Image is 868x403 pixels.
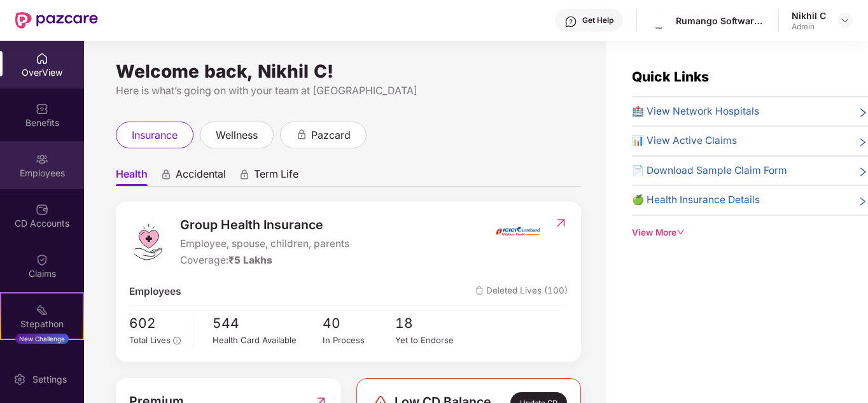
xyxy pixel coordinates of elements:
[176,167,226,186] span: Accidental
[180,236,349,251] span: Employee, spouse, children, parents
[395,313,468,334] span: 18
[36,153,48,166] img: svg+xml;base64,PHN2ZyBpZD0iRW1wbG95ZWVzIiB4bWxucz0iaHR0cDovL3d3dy53My5vcmcvMjAwMC9zdmciIHdpZHRoPS...
[129,335,171,345] span: Total Lives
[180,253,349,268] div: Coverage:
[254,167,298,186] span: Term Life
[180,215,349,235] span: Group Health Insurance
[858,195,868,208] span: right
[36,52,48,65] img: svg+xml;base64,PHN2ZyBpZD0iSG9tZSIgeG1sbnM9Imh0dHA6Ly93d3cudzMub3JnLzIwMDAvc3ZnIiB3aWR0aD0iMjAiIG...
[1,318,83,330] div: Stepathon
[858,136,868,148] span: right
[311,127,351,143] span: pazcard
[858,166,868,178] span: right
[792,10,826,22] div: Nikhil C
[582,15,613,25] div: Get Help
[792,22,826,32] div: Admin
[632,104,759,119] span: 🏥 View Network Hospitals
[160,169,172,180] div: animation
[36,253,48,266] img: svg+xml;base64,PHN2ZyBpZD0iQ2xhaW0iIHhtbG5zPSJodHRwOi8vd3d3LnczLm9yZy8yMDAwL3N2ZyIgd2lkdGg9IjIwIi...
[632,69,709,85] span: Quick Links
[475,286,484,295] img: deleteIcon
[213,313,322,334] span: 544
[13,373,26,386] img: svg+xml;base64,PHN2ZyBpZD0iU2V0dGluZy0yMHgyMCIgeG1sbnM9Imh0dHA6Ly93d3cudzMub3JnLzIwMDAvc3ZnIiB3aW...
[36,203,48,216] img: svg+xml;base64,PHN2ZyBpZD0iQ0RfQWNjb3VudHMiIGRhdGEtbmFtZT0iQ0QgQWNjb3VudHMiIHhtbG5zPSJodHRwOi8vd3...
[132,127,178,143] span: insurance
[564,15,577,28] img: svg+xml;base64,PHN2ZyBpZD0iSGVscC0zMngzMiIgeG1sbnM9Imh0dHA6Ly93d3cudzMub3JnLzIwMDAvc3ZnIiB3aWR0aD...
[632,163,787,178] span: 📄 Download Sample Claim Form
[213,334,322,347] div: Health Card Available
[652,11,670,30] img: nehish%20logo.png
[296,129,307,140] div: animation
[36,354,48,367] img: svg+xml;base64,PHN2ZyBpZD0iRW5kb3JzZW1lbnRzIiB4bWxucz0iaHR0cDovL3d3dy53My5vcmcvMjAwMC9zdmciIHdpZH...
[116,167,148,186] span: Health
[116,83,581,99] div: Here is what’s going on with your team at [GEOGRAPHIC_DATA]
[15,334,69,344] div: New Challenge
[475,284,568,299] span: Deleted Lives (100)
[129,313,184,334] span: 602
[632,226,868,239] div: View More
[840,15,850,25] img: svg+xml;base64,PHN2ZyBpZD0iRHJvcGRvd24tMzJ4MzIiIHhtbG5zPSJodHRwOi8vd3d3LnczLm9yZy8yMDAwL3N2ZyIgd2...
[632,133,737,148] span: 📊 View Active Claims
[554,216,568,229] img: RedirectIcon
[29,373,71,386] div: Settings
[228,254,272,266] span: ₹5 Lakhs
[15,12,98,29] img: New Pazcare Logo
[676,228,685,237] span: down
[216,127,258,143] span: wellness
[129,284,181,299] span: Employees
[676,15,765,27] div: Rumango Software And Consulting Services Private Limited
[36,304,48,316] img: svg+xml;base64,PHN2ZyB4bWxucz0iaHR0cDovL3d3dy53My5vcmcvMjAwMC9zdmciIHdpZHRoPSIyMSIgaGVpZ2h0PSIyMC...
[858,106,868,119] span: right
[323,313,396,334] span: 40
[395,334,468,347] div: Yet to Endorse
[239,169,250,180] div: animation
[632,192,760,208] span: 🍏 Health Insurance Details
[116,66,581,76] div: Welcome back, Nikhil C!
[129,223,167,261] img: logo
[494,215,542,247] img: insurerIcon
[323,334,396,347] div: In Process
[173,337,181,344] span: info-circle
[36,103,48,115] img: svg+xml;base64,PHN2ZyBpZD0iQmVuZWZpdHMiIHhtbG5zPSJodHRwOi8vd3d3LnczLm9yZy8yMDAwL3N2ZyIgd2lkdGg9Ij...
